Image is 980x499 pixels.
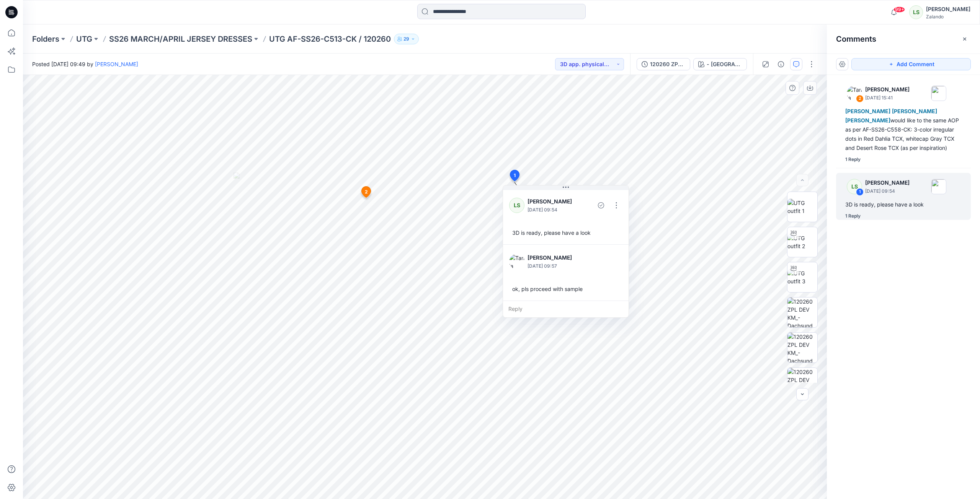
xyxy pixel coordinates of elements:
img: Tania Baumeister-Hanff [509,254,524,269]
img: UTG outfit 1 [787,199,817,215]
p: [PERSON_NAME] [528,253,590,262]
div: 3D is ready, please have a look [845,200,962,209]
button: 29 [394,34,419,44]
div: LS [847,179,862,194]
span: [PERSON_NAME] [845,108,890,114]
div: ok, pls proceed with sample [509,282,622,296]
span: Posted [DATE] 09:49 by [32,60,138,68]
a: Folders [32,34,59,44]
div: 3D is ready, please have a look [509,226,622,240]
div: 1 Reply [845,156,861,163]
button: 120260 ZPL DEV [637,58,690,70]
a: UTG [76,34,92,44]
p: 29 [403,35,409,43]
span: 99+ [893,7,905,13]
span: [PERSON_NAME] [892,108,937,114]
button: Add Comment [851,58,971,70]
a: SS26 MARCH/APRIL JERSEY DRESSES [109,34,252,44]
div: 2 [856,95,864,102]
button: - [GEOGRAPHIC_DATA]/ White [693,58,747,70]
p: [PERSON_NAME] [528,197,578,206]
img: 120260 ZPL DEV KM_- Dachsund_ White_Screenshot 2025-06-13 104030 [787,368,817,398]
div: LS [509,198,524,213]
div: 120260 ZPL DEV [650,60,685,68]
span: 2 [365,189,368,195]
p: [DATE] 09:54 [865,187,910,195]
div: would like to the same AOP as per AF-SS26-C558-CK: 3-color irregular dots in Red Dahlia TCX, whit... [845,107,962,153]
p: [DATE] 15:41 [865,94,910,102]
p: UTG AF-SS26-C513-CK / 120260 [269,34,391,44]
p: [DATE] 09:54 [528,206,578,214]
div: LS [909,5,923,19]
span: [PERSON_NAME] [845,117,890,124]
p: [DATE] 09:57 [528,262,590,270]
div: - [GEOGRAPHIC_DATA]/ White [707,60,742,68]
div: Zalando [926,14,970,20]
span: 1 [514,172,516,179]
div: 1 Reply [845,212,861,220]
div: 1 [856,188,864,196]
div: [PERSON_NAME] [926,5,970,14]
h2: Comments [836,34,876,44]
img: 120260 ZPL DEV KM_- Dachsund_ White_Workmanship illustrations - 120260 [787,297,817,327]
img: UTG outfit 2 [787,234,817,250]
img: Tania Baumeister-Hanff [847,86,862,101]
div: Reply [503,301,629,317]
img: 120260 ZPL DEV KM_- Dachsund_ White_Screenshot 2025-06-13 103933 [787,333,817,362]
p: [PERSON_NAME] [865,85,910,94]
a: [PERSON_NAME] [95,61,138,67]
button: Details [775,58,787,70]
p: [PERSON_NAME] [865,178,910,187]
img: UTG outfit 3 [787,269,817,285]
